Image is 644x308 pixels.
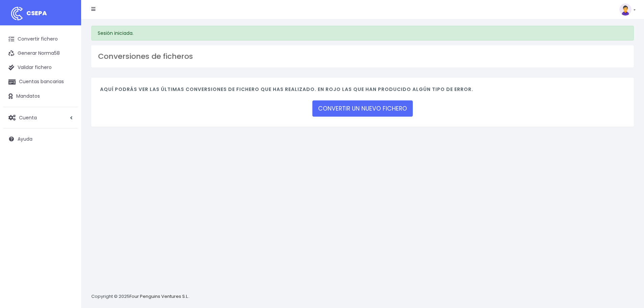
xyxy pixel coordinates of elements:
div: Sesión iniciada. [91,26,634,41]
span: Cuenta [19,114,37,121]
img: profile [619,3,631,16]
a: Cuenta [3,111,78,125]
a: Four Penguins Ventures S.L. [129,293,189,300]
a: Convertir fichero [3,32,78,46]
h4: Aquí podrás ver las últimas conversiones de fichero que has realizado. En rojo las que han produc... [100,87,625,96]
span: Ayuda [18,136,32,142]
a: Cuentas bancarias [3,75,78,89]
p: Copyright © 2025 . [91,293,190,300]
a: CONVERTIR UN NUEVO FICHERO [312,100,413,117]
span: CSEPA [26,9,47,17]
a: Validar fichero [3,61,78,75]
a: Generar Norma58 [3,46,78,61]
img: logo [8,5,25,22]
a: Ayuda [3,132,78,146]
h3: Conversiones de ficheros [98,52,627,61]
a: Mandatos [3,89,78,103]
